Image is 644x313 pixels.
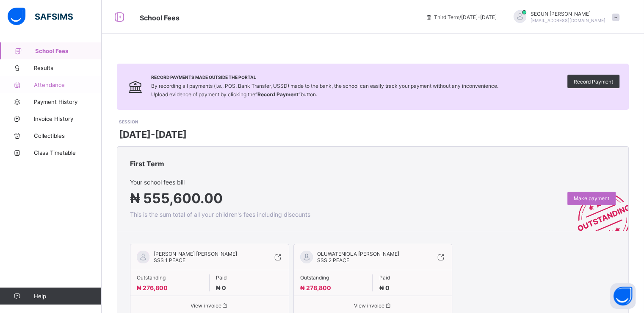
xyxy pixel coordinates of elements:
[300,302,446,309] span: View invoice
[317,251,399,257] span: OLUWATENIOLA [PERSON_NAME]
[140,14,180,22] span: School Fees
[216,274,282,281] span: Paid
[154,251,237,257] span: [PERSON_NAME] [PERSON_NAME]
[8,8,73,25] img: safsims
[216,284,226,291] span: ₦ 0
[151,75,498,80] span: Record Payments Made Outside the Portal
[130,159,164,168] span: First Term
[137,302,282,309] span: View invoice
[610,283,636,309] button: Open asap
[505,10,624,24] div: SEGUNTHOMPSON
[151,83,498,98] span: By recording all payments (i.e., POS, Bank Transfer, USSD) made to the bank, the school can easil...
[130,211,310,218] span: This is the sum total of all your children's fees including discounts
[574,78,613,85] span: Record Payment
[34,149,102,156] span: Class Timetable
[34,293,101,299] span: Help
[379,274,445,281] span: Paid
[574,195,609,201] span: Make payment
[379,284,389,291] span: ₦ 0
[426,14,497,20] span: session/term information
[317,257,349,263] span: SSS 2 PEACE
[130,179,310,186] span: Your school fees bill
[34,64,102,71] span: Results
[531,11,605,17] span: SEGUN [PERSON_NAME]
[34,98,102,105] span: Payment History
[34,115,102,122] span: Invoice History
[154,257,185,263] span: SSS 1 PEACE
[34,81,102,88] span: Attendance
[119,119,138,124] span: SESSION
[34,132,102,139] span: Collectibles
[567,182,628,231] img: outstanding-stamp.3c148f88c3ebafa6da95868fa43343a1.svg
[137,274,203,281] span: Outstanding
[300,284,331,291] span: ₦ 278,800
[35,48,102,54] span: School Fees
[130,190,223,207] span: ₦ 555,600.00
[255,91,301,98] b: “Record Payment”
[300,274,366,281] span: Outstanding
[531,18,605,23] span: [EMAIL_ADDRESS][DOMAIN_NAME]
[119,129,187,140] span: [DATE]-[DATE]
[137,284,168,291] span: ₦ 276,800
